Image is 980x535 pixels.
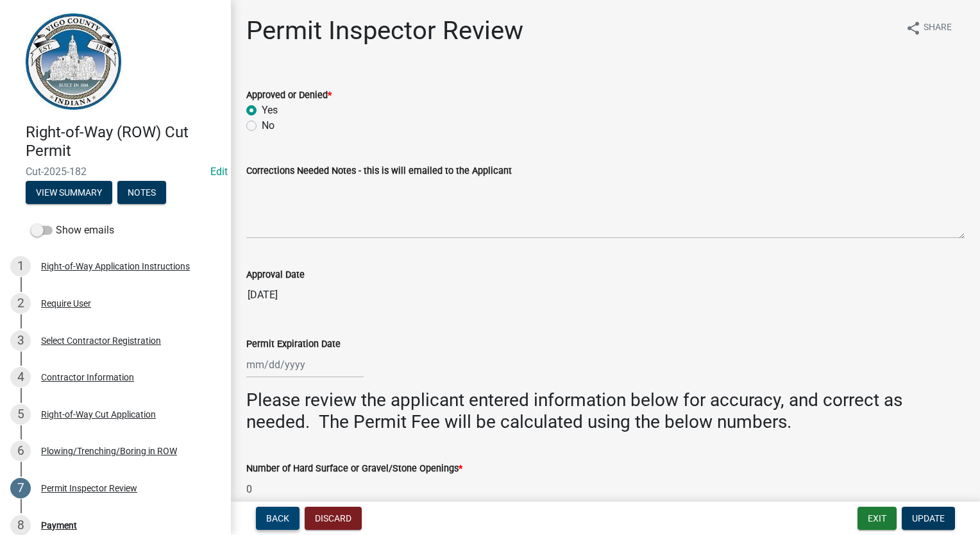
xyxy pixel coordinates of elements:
div: 1 [10,256,31,276]
button: shareShare [895,15,962,40]
button: Exit [857,507,897,530]
span: Back [266,513,289,523]
button: Update [902,507,955,530]
wm-modal-confirm: Notes [117,188,166,198]
div: 3 [10,330,31,351]
wm-modal-confirm: Edit Application Number [210,166,228,178]
input: mm/dd/yyyy [246,352,364,378]
label: Corrections Needed Notes - this is will emailed to the Applicant [246,167,512,176]
div: Require User [41,299,91,308]
h1: Permit Inspector Review [246,15,523,46]
label: Show emails [31,223,114,238]
span: Cut-2025-182 [26,166,205,178]
label: Yes [262,103,278,118]
div: Right-of-Way Application Instructions [41,262,190,271]
button: Discard [305,507,362,530]
a: Edit [210,166,228,178]
div: 7 [10,478,31,498]
label: Permit Expiration Date [246,340,341,349]
div: 6 [10,441,31,461]
label: Approval Date [246,271,305,280]
div: Right-of-Way Cut Application [41,410,156,419]
div: 2 [10,293,31,314]
button: Notes [117,181,166,204]
span: Share [924,21,952,36]
button: View Summary [26,181,112,204]
img: Vigo County, Indiana [26,13,121,110]
div: 5 [10,404,31,425]
div: Payment [41,521,77,530]
wm-modal-confirm: Summary [26,188,112,198]
h3: Please review the applicant entered information below for accuracy, and correct as needed. The Pe... [246,389,965,432]
span: Update [912,513,945,523]
div: Select Contractor Registration [41,336,161,345]
h4: Right-of-Way (ROW) Cut Permit [26,123,221,160]
label: No [262,118,275,133]
label: Number of Hard Surface or Gravel/Stone Openings [246,464,462,473]
div: Plowing/Trenching/Boring in ROW [41,446,177,455]
label: Approved or Denied [246,91,332,100]
button: Back [256,507,300,530]
div: Permit Inspector Review [41,484,137,493]
div: Contractor Information [41,373,134,382]
i: share [906,21,921,36]
div: 4 [10,367,31,387]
